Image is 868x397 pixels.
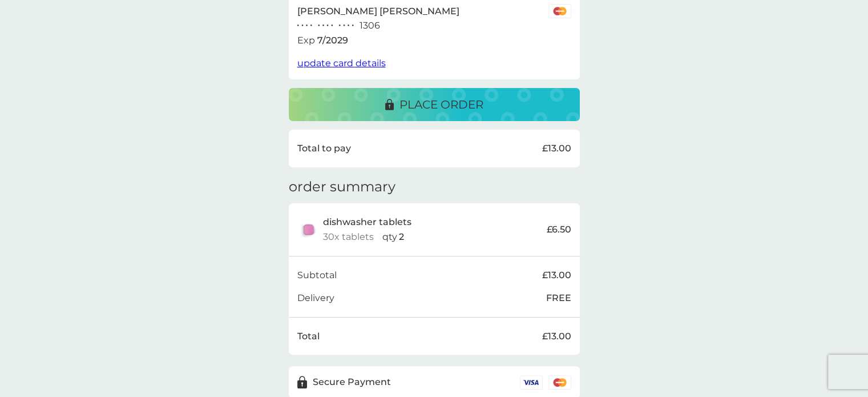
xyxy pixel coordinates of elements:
[310,23,312,29] p: ●
[322,23,325,29] p: ●
[399,95,483,114] p: place order
[297,268,337,283] p: Subtotal
[297,58,386,69] span: update card details
[331,23,333,29] p: ●
[306,23,308,29] p: ●
[546,291,571,306] p: FREE
[289,179,395,195] h3: order summary
[326,23,329,29] p: ●
[348,23,350,29] p: ●
[542,141,571,156] p: £13.00
[542,268,571,283] p: £13.00
[339,23,341,29] p: ●
[352,23,354,29] p: ●
[399,230,404,244] p: 2
[382,230,397,244] p: qty
[542,329,571,344] p: £13.00
[297,291,334,306] p: Delivery
[323,230,374,244] p: 30x tablets
[547,222,571,237] p: £6.50
[301,23,304,29] p: ●
[318,23,320,29] p: ●
[313,375,391,390] p: Secure Payment
[297,23,300,29] p: ●
[360,18,380,33] p: 1306
[323,215,411,230] p: dishwasher tablets
[297,329,320,344] p: Total
[297,4,459,19] p: [PERSON_NAME] [PERSON_NAME]
[297,141,351,156] p: Total to pay
[297,56,386,71] button: update card details
[297,33,315,48] p: Exp
[289,88,580,121] button: place order
[317,33,348,48] p: 7 / 2029
[343,23,345,29] p: ●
